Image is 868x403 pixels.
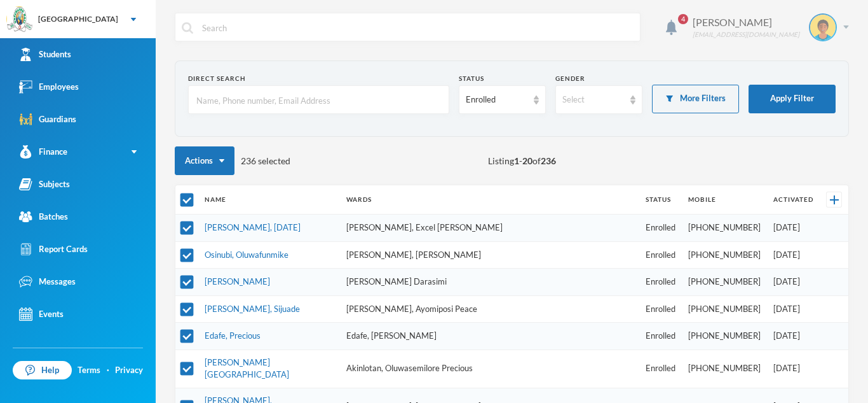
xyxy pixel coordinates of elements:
td: [PERSON_NAME], Ayomiposi Peace [340,295,639,323]
td: Enrolled [639,323,682,350]
button: Apply Filter [749,85,836,113]
td: [DATE] [767,241,820,269]
td: [DATE] [767,215,820,242]
td: [PERSON_NAME] Darasimi [340,269,639,296]
a: Help [13,361,72,380]
button: Actions [175,146,234,175]
a: [PERSON_NAME], Sijuade [205,304,300,314]
td: [DATE] [767,295,820,323]
span: Listing - of [488,154,556,167]
div: Gender [555,74,642,83]
b: 1 [514,155,519,166]
a: Terms [78,364,100,377]
td: [PHONE_NUMBER] [682,350,767,388]
td: [DATE] [767,269,820,296]
td: Akinlotan, Oluwasemilore Precious [340,350,639,388]
a: [PERSON_NAME], [DATE] [205,222,301,232]
td: Enrolled [639,295,682,323]
div: Guardians [19,113,76,126]
div: Batches [19,210,68,223]
input: Name, Phone number, Email Address [195,86,442,115]
button: More Filters [652,85,739,113]
td: [PERSON_NAME], [PERSON_NAME] [340,241,639,269]
img: STUDENT [810,15,836,40]
th: Status [639,185,682,215]
td: [DATE] [767,323,820,350]
div: 236 selected [175,146,290,175]
a: [PERSON_NAME] [205,276,270,286]
b: 20 [522,155,532,166]
a: Edafe, Precious [205,330,261,341]
a: Osinubi, Oluwafunmike [205,250,288,260]
div: Status [459,74,546,83]
td: Enrolled [639,269,682,296]
div: Subjects [19,178,70,191]
div: Students [19,48,71,61]
td: [PERSON_NAME], Excel [PERSON_NAME] [340,215,639,242]
th: Name [198,185,340,215]
td: [PHONE_NUMBER] [682,215,767,242]
img: + [830,195,839,204]
div: Finance [19,145,67,159]
div: Report Cards [19,243,88,256]
img: search [182,22,193,34]
td: [PHONE_NUMBER] [682,241,767,269]
td: Edafe, [PERSON_NAME] [340,323,639,350]
td: [PHONE_NUMBER] [682,295,767,323]
div: Messages [19,275,76,288]
div: [PERSON_NAME] [693,15,799,30]
td: Enrolled [639,215,682,242]
div: [EMAIL_ADDRESS][DOMAIN_NAME] [693,30,799,39]
div: Enrolled [466,94,527,106]
a: Privacy [115,364,143,377]
th: Activated [767,185,820,215]
td: [PHONE_NUMBER] [682,269,767,296]
div: Events [19,308,64,321]
span: 4 [678,14,688,24]
input: Search [201,13,634,42]
div: · [107,364,109,377]
img: logo [7,7,32,32]
b: 236 [541,155,556,166]
th: Mobile [682,185,767,215]
div: Select [562,94,624,106]
td: [DATE] [767,350,820,388]
div: Direct Search [188,74,449,83]
th: Wards [340,185,639,215]
td: Enrolled [639,350,682,388]
a: [PERSON_NAME][GEOGRAPHIC_DATA] [205,357,289,380]
td: [PHONE_NUMBER] [682,323,767,350]
td: Enrolled [639,241,682,269]
div: [GEOGRAPHIC_DATA] [38,13,118,25]
div: Employees [19,80,79,94]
